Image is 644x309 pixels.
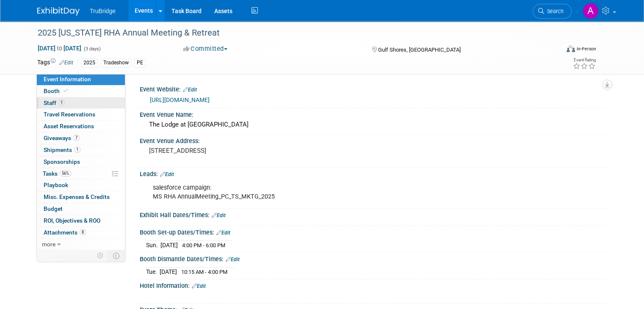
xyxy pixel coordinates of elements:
[149,147,325,154] pre: [STREET_ADDRESS]
[44,193,110,200] span: Misc. Expenses & Credits
[160,240,178,249] td: [DATE]
[44,146,80,153] span: Shipments
[378,47,461,53] span: Gulf Shores, [GEOGRAPHIC_DATA]
[93,250,108,261] td: Personalize Event Tab Strip
[160,171,174,177] a: Edit
[59,60,73,66] a: Edit
[44,88,69,94] span: Booth
[140,83,607,94] div: Event Website:
[533,4,572,19] a: Search
[101,58,131,67] div: Tradeshow
[37,58,73,68] td: Tags
[43,170,71,177] span: Tasks
[140,108,607,119] div: Event Venue Name:
[140,226,607,237] div: Booth Set-up Dates/Times:
[73,135,80,141] span: 7
[134,58,146,67] div: PE
[44,123,94,130] span: Asset Reservations
[90,8,116,14] span: TruBridge
[80,229,86,235] span: 8
[37,156,125,168] a: Sponsorships
[140,168,607,179] div: Leads:
[108,250,125,261] td: Toggle Event Tabs
[37,227,125,238] a: Attachments8
[37,168,125,179] a: Tasks56%
[180,44,231,53] button: Committed
[37,86,125,97] a: Booth
[573,58,596,62] div: Event Rating
[160,267,177,276] td: [DATE]
[583,3,599,19] img: Ashley Stevens
[35,25,549,41] div: 2025 [US_STATE] RHA Annual Meeting & Retreat
[44,229,86,236] span: Attachments
[81,58,98,67] div: 2025
[44,158,80,165] span: Sponsorships
[58,99,65,106] span: 1
[150,97,210,103] a: [URL][DOMAIN_NAME]
[181,269,227,275] span: 10:15 AM - 4:00 PM
[37,7,80,16] img: ExhibitDay
[44,76,91,83] span: Event Information
[44,217,100,224] span: ROI, Objectives & ROO
[42,241,55,248] span: more
[140,135,607,145] div: Event Venue Address:
[37,97,125,109] a: Staff1
[64,88,68,93] i: Booth reservation complete
[74,146,80,153] span: 1
[37,74,125,85] a: Event Information
[60,170,71,177] span: 56%
[226,257,240,262] a: Edit
[44,135,80,141] span: Giveaways
[182,242,225,248] span: 4:00 PM - 6:00 PM
[37,132,125,144] a: Giveaways7
[37,191,125,203] a: Misc. Expenses & Credits
[567,45,575,52] img: Format-Inperson.png
[514,44,596,57] div: Event Format
[146,118,600,131] div: The Lodge at [GEOGRAPHIC_DATA]
[140,253,607,264] div: Booth Dismantle Dates/Times:
[37,44,82,52] span: [DATE] [DATE]
[216,230,230,236] a: Edit
[146,240,160,249] td: Sun.
[37,215,125,226] a: ROI, Objectives & ROO
[37,179,125,191] a: Playbook
[140,209,607,220] div: Exhibit Hall Dates/Times:
[37,144,125,156] a: Shipments1
[192,283,206,289] a: Edit
[55,45,64,52] span: to
[44,111,95,118] span: Travel Reservations
[44,205,63,212] span: Budget
[37,239,125,250] a: more
[576,46,596,52] div: In-Person
[37,109,125,120] a: Travel Reservations
[44,182,68,188] span: Playbook
[37,203,125,215] a: Budget
[212,212,226,218] a: Edit
[146,267,160,276] td: Tue.
[544,8,564,14] span: Search
[44,99,65,106] span: Staff
[147,179,516,205] div: salesforce campaign: MS RHA AnnualMeeting_PC_TS_MKTG_2025
[37,121,125,132] a: Asset Reservations
[83,46,101,52] span: (3 days)
[140,279,607,290] div: Hotel Information:
[183,87,197,93] a: Edit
